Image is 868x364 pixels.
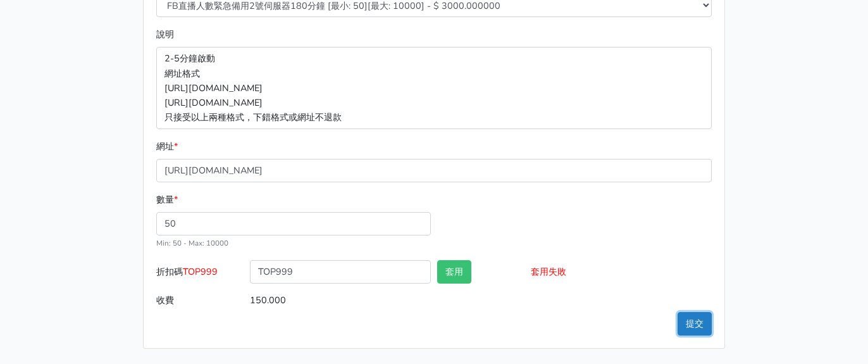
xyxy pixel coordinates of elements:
label: 收費 [153,289,247,312]
label: 網址 [156,139,178,154]
label: 說明 [156,27,174,42]
input: 格式為https://www.facebook.com/topfblive/videos/123456789/ [156,159,712,182]
label: 折扣碼 [153,260,247,289]
button: 提交 [678,312,712,336]
small: Min: 50 - Max: 10000 [156,238,228,248]
p: 2-5分鐘啟動 網址格式 [URL][DOMAIN_NAME] [URL][DOMAIN_NAME] 只接受以上兩種格式，下錯格式或網址不退款 [156,47,712,129]
span: TOP999 [183,265,218,278]
button: 套用 [437,260,471,284]
label: 數量 [156,192,178,207]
